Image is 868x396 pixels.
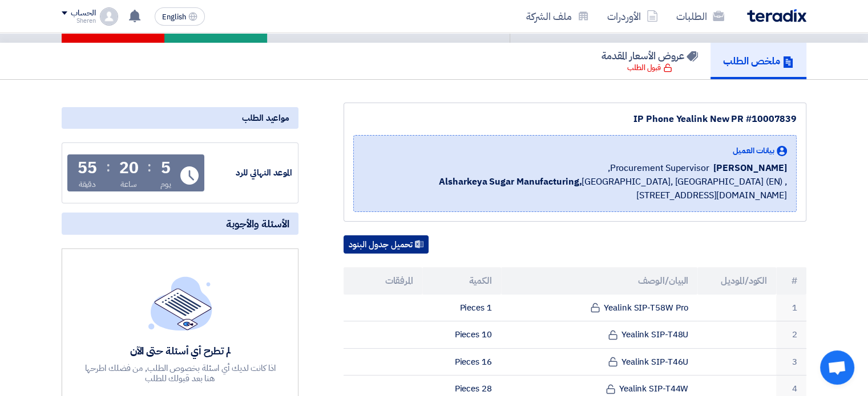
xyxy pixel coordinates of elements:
td: 3 [776,348,806,375]
span: بيانات العميل [733,145,774,157]
div: يوم [160,178,171,190]
div: الحساب [71,9,95,18]
th: # [776,267,806,295]
div: دقيقة [79,178,96,190]
span: [PERSON_NAME] [713,161,787,175]
button: تحميل جدول البنود [344,235,429,254]
th: المرفقات [344,267,422,295]
b: Alsharkeya Sugar Manufacturing, [439,175,582,189]
a: الأوردرات [598,3,667,30]
div: 20 [119,160,139,176]
a: ملخص الطلب [710,43,806,79]
td: 1 [776,295,806,321]
img: Teradix logo [747,9,806,22]
span: [GEOGRAPHIC_DATA], [GEOGRAPHIC_DATA] (EN) ,[STREET_ADDRESS][DOMAIN_NAME] [363,175,787,202]
div: 5 [161,160,171,176]
div: ساعة [120,178,137,190]
div: قبول الطلب [627,62,672,74]
td: 10 Pieces [422,321,501,349]
button: English [155,7,205,26]
span: الأسئلة والأجوبة [226,217,289,230]
td: 16 Pieces [422,348,501,375]
th: البيان/الوصف [501,267,698,295]
div: : [147,157,151,177]
img: profile_test.png [100,7,118,26]
div: IP Phone Yealink New PR #10007839 [353,112,797,126]
span: English [162,13,186,21]
div: الموعد النهائي للرد [207,166,292,179]
div: 55 [78,160,97,176]
div: مواعيد الطلب [62,107,298,129]
td: 2 [776,321,806,349]
td: Yealink SIP-T46U [501,348,698,375]
h5: ملخص الطلب [723,54,794,67]
a: ملف الشركة [517,3,598,30]
td: 1 Pieces [422,295,501,321]
img: empty_state_list.svg [148,276,212,330]
div: Sheren [62,18,95,24]
a: الطلبات [667,3,733,30]
span: Procurement Supervisor, [608,161,709,175]
a: Open chat [820,350,854,385]
th: الكمية [422,267,501,295]
h5: عروض الأسعار المقدمة [601,49,698,62]
div: لم تطرح أي أسئلة حتى الآن [83,344,277,357]
div: اذا كانت لديك أي اسئلة بخصوص الطلب, من فضلك اطرحها هنا بعد قبولك للطلب [83,363,277,383]
th: الكود/الموديل [697,267,776,295]
a: عروض الأسعار المقدمة قبول الطلب [589,43,710,79]
td: Yealink SIP-T48U [501,321,698,349]
div: : [106,157,110,177]
td: Yealink SIP-T58W Pro [501,295,698,321]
